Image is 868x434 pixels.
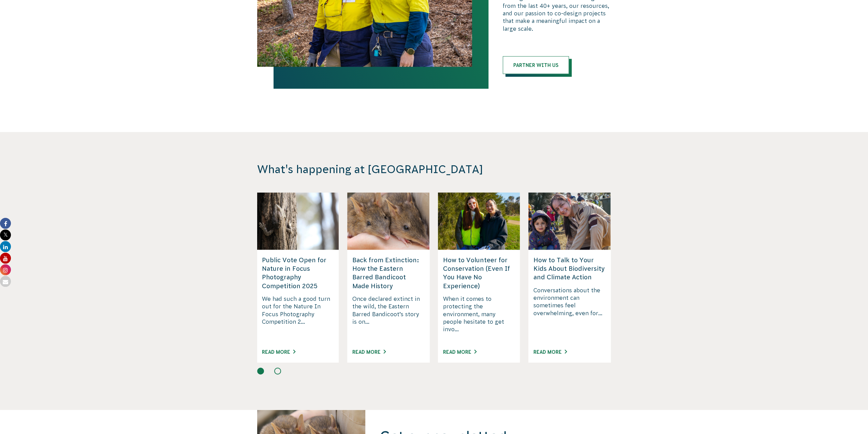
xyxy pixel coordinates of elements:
a: Read More [443,349,476,355]
p: We had such a good turn out for the Nature In Focus Photography Competition 2... [262,295,334,341]
a: Read More [533,349,567,355]
a: Partner with us [503,56,569,74]
h5: How to Talk to Your Kids About Biodiversity and Climate Action [533,256,605,282]
p: Conversations about the environment can sometimes feel overwhelming, even for... [533,286,605,341]
p: When it comes to protecting the environment, many people hesitate to get invo... [443,295,515,341]
h5: How to Volunteer for Conservation (Even If You Have No Experience) [443,256,515,290]
h5: Public Vote Open for Nature in Focus Photography Competition 2025 [262,256,334,290]
h5: Back from Extinction: How the Eastern Barred Bandicoot Made History [352,256,424,290]
h3: What's happening at [GEOGRAPHIC_DATA] [257,163,519,176]
a: Read More [352,349,386,355]
a: Read More [262,349,295,355]
p: Once declared extinct in the wild, the Eastern Barred Bandicoot’s story is on... [352,295,424,341]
